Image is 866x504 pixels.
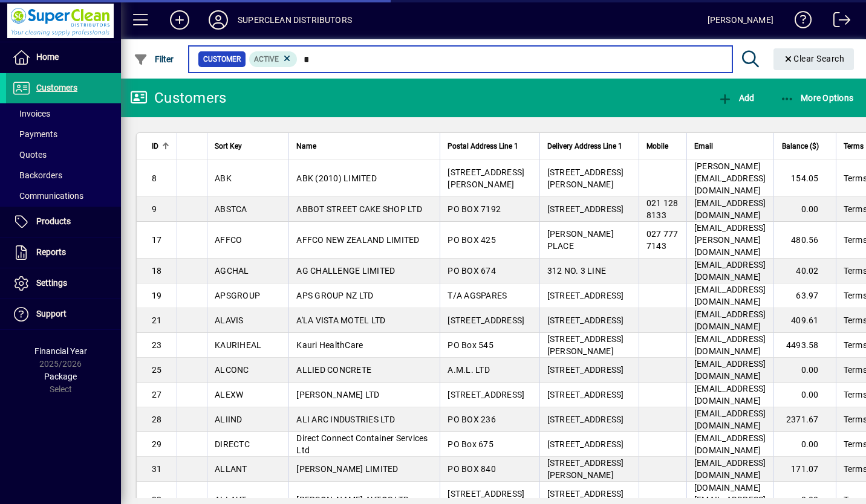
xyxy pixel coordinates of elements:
span: 23 [152,340,162,350]
span: ABK [215,173,232,183]
span: Customer [203,53,241,65]
span: PO Box 675 [448,439,493,449]
button: Clear [773,48,855,70]
button: Profile [199,9,238,31]
span: PO BOX 236 [448,415,496,424]
div: Email [694,140,766,153]
span: PO BOX 840 [448,464,496,474]
span: AGCHAL [215,266,249,276]
td: 0.00 [773,358,836,383]
span: Backorders [12,170,62,180]
a: Communications [6,186,121,206]
a: Products [6,207,121,237]
span: 28 [152,415,162,424]
span: ABK (2010) LIMITED [296,173,377,183]
span: [STREET_ADDRESS][PERSON_NAME] [448,167,524,189]
span: [EMAIL_ADDRESS][DOMAIN_NAME] [694,433,766,455]
span: 19 [152,291,162,300]
span: [EMAIL_ADDRESS][DOMAIN_NAME] [694,260,766,282]
span: [EMAIL_ADDRESS][DOMAIN_NAME] [694,198,766,220]
span: ALLANT [215,464,247,474]
span: PO BOX 425 [448,235,496,245]
span: 312 NO. 3 LINE [547,266,607,276]
td: 4493.58 [773,333,836,358]
a: Payments [6,124,121,144]
span: [STREET_ADDRESS][PERSON_NAME] [547,334,624,356]
td: 0.00 [773,197,836,222]
td: 171.07 [773,457,836,482]
button: Add [160,9,199,31]
span: DIRECTC [215,439,250,449]
span: Email [694,140,713,153]
td: 40.02 [773,259,836,283]
span: Payments [12,129,57,139]
span: Communications [12,191,83,201]
span: Name [296,140,316,153]
button: More Options [777,87,857,109]
span: ID [152,140,158,153]
span: Quotes [12,150,47,160]
span: Customers [36,83,77,92]
span: Invoices [12,109,50,118]
span: KAURIHEAL [215,340,261,350]
span: [STREET_ADDRESS] [547,204,624,214]
div: Name [296,140,432,153]
span: Sort Key [215,140,242,153]
span: Active [254,55,279,63]
a: Backorders [6,165,121,186]
span: ALAVIS [215,315,244,325]
span: 25 [152,365,162,375]
span: [EMAIL_ADDRESS][DOMAIN_NAME] [694,285,766,306]
div: Balance ($) [781,140,830,153]
span: Direct Connect Container Services Ltd [296,433,428,455]
span: [STREET_ADDRESS] [547,365,624,375]
span: Financial Year [34,346,87,356]
span: [STREET_ADDRESS] [448,315,524,325]
a: Knowledge Base [786,2,812,42]
span: Add [718,93,754,103]
a: Reports [6,237,121,268]
span: Filter [134,54,174,64]
span: [STREET_ADDRESS] [448,390,524,399]
span: More Options [780,93,854,103]
td: 409.61 [773,308,836,333]
span: Settings [36,278,67,288]
span: Delivery Address Line 1 [547,140,622,153]
span: T/A AGSPARES [448,291,507,300]
div: [PERSON_NAME] [708,10,773,30]
span: [EMAIL_ADDRESS][DOMAIN_NAME] [694,458,766,480]
span: PO Box 545 [448,340,493,350]
span: 18 [152,266,162,276]
span: Balance ($) [782,140,819,153]
span: APS GROUP NZ LTD [296,291,373,300]
span: Products [36,216,71,226]
a: Support [6,299,121,329]
span: 29 [152,439,162,449]
a: Quotes [6,144,121,165]
span: [STREET_ADDRESS][PERSON_NAME] [547,458,624,480]
span: Kauri HealthCare [296,340,363,350]
span: [PERSON_NAME] LTD [296,390,379,399]
span: ALLIED CONCRETE [296,365,371,375]
span: [EMAIL_ADDRESS][DOMAIN_NAME] [694,384,766,405]
span: Mobile [646,140,668,153]
button: Add [715,87,757,109]
span: AFFCO [215,235,242,245]
span: 31 [152,464,162,474]
span: [STREET_ADDRESS] [547,390,624,399]
span: [STREET_ADDRESS] [547,315,624,325]
span: ABSTCA [215,204,247,214]
span: Terms [844,140,864,153]
span: [STREET_ADDRESS][PERSON_NAME] [547,167,624,189]
button: Filter [131,48,177,70]
span: [EMAIL_ADDRESS][DOMAIN_NAME] [694,334,766,356]
a: Settings [6,268,121,299]
td: 2371.67 [773,407,836,432]
span: [EMAIL_ADDRESS][PERSON_NAME][DOMAIN_NAME] [694,223,766,257]
span: [EMAIL_ADDRESS][DOMAIN_NAME] [694,409,766,430]
span: 27 [152,390,162,399]
td: 480.56 [773,222,836,259]
div: ID [152,140,169,153]
span: [PERSON_NAME][EMAIL_ADDRESS][DOMAIN_NAME] [694,161,766,195]
span: 21 [152,315,162,325]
